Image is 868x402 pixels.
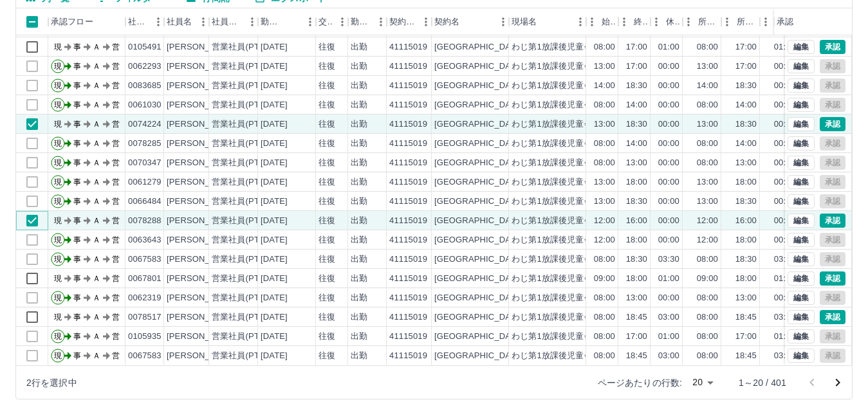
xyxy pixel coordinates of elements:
div: 出勤 [351,138,367,150]
text: 営 [112,62,120,71]
div: 00:00 [658,157,679,169]
div: [DATE] [261,196,288,208]
text: Ａ [93,62,100,71]
div: 18:30 [626,196,647,208]
text: Ａ [93,81,100,90]
div: 出勤 [351,196,367,208]
text: 営 [112,81,120,90]
div: 00:00 [658,234,679,246]
text: 現 [54,120,62,129]
div: 18:30 [735,118,757,131]
button: 承認 [820,271,845,286]
div: [DATE] [261,138,288,150]
div: 01:00 [658,41,679,53]
text: 現 [54,216,62,225]
div: 往復 [319,196,335,208]
div: [GEOGRAPHIC_DATA] [434,60,523,73]
text: 営 [112,100,120,109]
div: 承認 [777,8,793,35]
div: [PERSON_NAME] [167,157,237,169]
div: [DATE] [261,234,288,246]
div: [PERSON_NAME] [167,273,237,285]
div: [GEOGRAPHIC_DATA] [434,176,523,188]
div: 営業社員(PT契約) [212,118,279,131]
div: 営業社員(PT契約) [212,176,279,188]
div: 18:30 [626,253,647,266]
div: [GEOGRAPHIC_DATA] [434,80,523,92]
div: 08:00 [697,253,718,266]
div: 41115019 [389,41,427,53]
div: 08:00 [594,157,615,169]
div: 承認フロー [51,8,93,35]
div: 08:00 [697,157,718,169]
div: 出勤 [351,215,367,227]
div: [GEOGRAPHIC_DATA] [434,234,523,246]
div: 00:00 [774,215,795,227]
div: 往復 [319,138,335,150]
div: 13:00 [594,118,615,131]
div: 往復 [319,41,335,53]
div: 出勤 [351,176,367,188]
div: [PERSON_NAME] [167,99,237,111]
div: 出勤 [351,234,367,246]
text: 現 [54,178,62,187]
div: 往復 [319,215,335,227]
div: [PERSON_NAME] [167,215,237,227]
div: 00:00 [774,157,795,169]
button: 次のページへ [825,370,851,396]
div: [DATE] [261,157,288,169]
div: 18:00 [626,234,647,246]
button: 編集 [788,194,815,208]
button: 編集 [788,310,815,324]
text: 現 [54,158,62,167]
div: わじ第1放課後児童会 [512,253,593,266]
button: ソート [282,13,300,31]
div: 18:30 [626,80,647,92]
div: 13:00 [594,196,615,208]
button: 承認 [820,117,845,131]
div: [PERSON_NAME] [167,196,237,208]
div: 営業社員(PT契約) [212,41,279,53]
div: 08:00 [594,253,615,266]
div: 08:00 [594,41,615,53]
div: 00:00 [658,118,679,131]
div: 01:00 [774,41,795,53]
div: [GEOGRAPHIC_DATA] [434,41,523,53]
div: 12:00 [594,215,615,227]
div: 出勤 [351,253,367,266]
div: わじ第1放課後児童会 [512,138,593,150]
button: 編集 [788,98,815,112]
div: 08:00 [594,138,615,150]
div: 17:00 [735,41,757,53]
div: わじ第1放課後児童会 [512,99,593,111]
div: わじ第1放課後児童会 [512,157,593,169]
div: 出勤 [351,118,367,131]
text: 営 [112,178,120,187]
div: 00:00 [658,215,679,227]
div: [GEOGRAPHIC_DATA] [434,196,523,208]
div: わじ第1放課後児童会 [512,176,593,188]
div: 13:00 [594,176,615,188]
div: 12:00 [697,215,718,227]
div: 契約名 [434,8,459,35]
text: Ａ [93,158,100,167]
div: 14:00 [735,138,757,150]
div: 勤務日 [258,8,316,35]
button: メニュー [194,12,213,32]
div: [DATE] [261,60,288,73]
div: [DATE] [261,215,288,227]
text: Ａ [93,255,100,264]
text: 現 [54,81,62,90]
div: 17:00 [626,41,647,53]
div: 出勤 [351,99,367,111]
button: メニュー [571,12,590,32]
div: [PERSON_NAME] [167,80,237,92]
div: [DATE] [261,80,288,92]
div: [GEOGRAPHIC_DATA] [434,138,523,150]
text: 営 [112,42,120,51]
button: 編集 [788,252,815,266]
div: 41115019 [389,157,427,169]
div: 13:00 [735,157,757,169]
div: わじ第1放課後児童会 [512,196,593,208]
div: 41115019 [389,80,427,92]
